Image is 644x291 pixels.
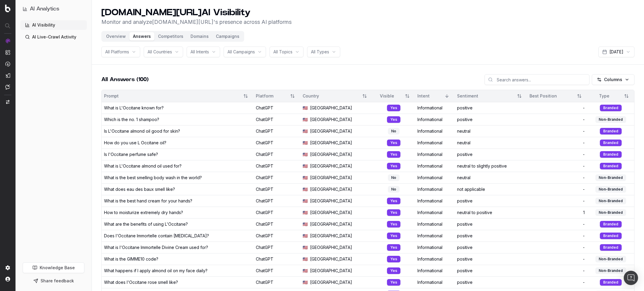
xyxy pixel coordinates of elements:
div: Intent [417,93,439,99]
span: 🇺🇸 [303,268,308,274]
span: [GEOGRAPHIC_DATA] [310,117,352,123]
div: - [530,268,585,274]
div: What is the best hand cream for your hands? [104,198,192,204]
h1: [DOMAIN_NAME][URL] AI Visibility [101,7,292,18]
div: Sentiment [457,93,511,99]
div: ChatGPT [256,175,298,181]
div: Is l'Occitane perfume safe? [104,151,158,157]
div: Type [589,93,619,99]
div: Informational [417,140,453,146]
div: ChatGPT [256,140,298,146]
div: What is the GIMME10 code? [104,256,158,262]
div: Branded [600,163,622,169]
button: Sort [514,91,525,101]
span: [GEOGRAPHIC_DATA] [310,210,352,216]
div: Informational [417,105,453,111]
div: ChatGPT [256,128,298,134]
div: Branded [600,244,622,251]
div: Informational [417,233,453,239]
img: Setting [5,265,10,270]
span: 🇺🇸 [303,151,308,157]
div: Non-Branded [595,256,626,262]
div: What happens if I apply almond oil on my face daily? [104,268,208,274]
div: ChatGPT [256,233,298,239]
div: What does eau des baux smell like? [104,186,175,192]
div: How to moisturize extremely dry hands? [104,210,183,216]
button: Competitors [154,32,187,41]
div: Informational [417,186,453,192]
div: positive [457,151,524,157]
div: ChatGPT [256,256,298,262]
div: Yes [387,105,400,111]
div: Branded [600,279,622,286]
span: 🇺🇸 [303,117,308,123]
div: positive [457,105,524,111]
div: ChatGPT [256,186,298,192]
div: Open Intercom Messenger [624,271,638,285]
div: Branded [600,151,622,158]
div: Non-Branded [595,209,626,216]
div: Yes [387,198,400,204]
div: Yes [387,116,400,123]
div: - [530,221,585,227]
span: [GEOGRAPHIC_DATA] [310,140,352,146]
img: Switch project [6,100,10,104]
div: positive [457,117,524,123]
span: All Countries [148,49,172,55]
div: positive [457,244,524,250]
span: [GEOGRAPHIC_DATA] [310,128,352,134]
div: ChatGPT [256,105,298,111]
div: Yes [387,279,400,286]
div: Informational [417,221,453,227]
span: [GEOGRAPHIC_DATA] [310,221,352,227]
button: AI Analytics [23,5,84,13]
span: 🇺🇸 [303,279,308,285]
p: Monitor and analyze [DOMAIN_NAME][URL] 's presence across AI platforms [101,18,292,26]
span: [GEOGRAPHIC_DATA] [310,175,352,181]
div: - [530,186,585,192]
div: Yes [387,256,400,262]
button: Sort [574,91,585,101]
span: [GEOGRAPHIC_DATA] [310,163,352,169]
div: ChatGPT [256,163,298,169]
button: Overview [103,32,129,41]
img: Botify logo [5,4,10,12]
img: Analytics [5,38,10,43]
div: Which is the no. 1 shampoo? [104,117,159,123]
span: 🇺🇸 [303,256,308,262]
div: Yes [387,151,400,158]
div: What does l'Occitane rose smell like? [104,279,178,285]
div: positive [457,279,524,285]
div: - [530,128,585,134]
div: Yes [387,244,400,251]
span: All Topics [273,49,292,55]
div: - [530,198,585,204]
div: Informational [417,268,453,274]
div: Informational [417,151,453,157]
div: No [388,128,400,134]
div: ChatGPT [256,198,298,204]
span: 🇺🇸 [303,210,308,216]
span: 🇺🇸 [303,175,308,181]
div: How do you use L Occitane oil? [104,140,166,146]
div: positive [457,268,524,274]
a: AI Visibility [20,20,87,30]
div: Non-Branded [595,186,626,193]
button: Sort [442,91,452,101]
div: Does l'Occitane Immortelle contain [MEDICAL_DATA]? [104,233,209,239]
div: neutral [457,140,524,146]
div: Branded [600,221,622,227]
span: 🇺🇸 [303,198,308,204]
div: neutral to slightly positive [457,163,524,169]
button: Share feedback [23,275,84,286]
div: What is L'Occitane almond oil used for? [104,163,182,169]
div: Country [303,93,357,99]
div: not applicable [457,186,524,192]
div: Yes [387,233,400,239]
div: Informational [417,210,453,216]
div: Informational [417,163,453,169]
span: 🇺🇸 [303,105,308,111]
div: 1 [530,210,585,216]
div: What is the best smelling body wash in the world? [104,175,202,181]
div: - [530,163,585,169]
